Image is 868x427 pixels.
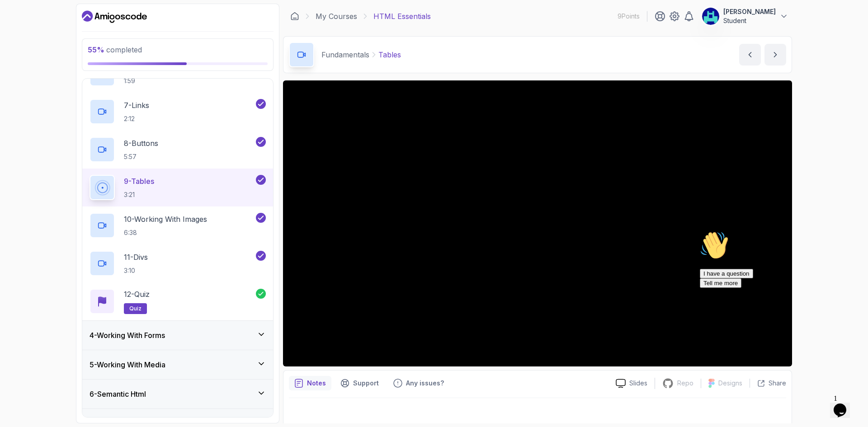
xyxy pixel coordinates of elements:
[283,80,792,366] iframe: 8 - Forms
[82,350,273,379] button: 5-Working With Media
[609,379,655,388] a: Slides
[90,213,266,238] button: 10-Working With Images6:38
[629,379,647,388] p: Slides
[124,176,154,187] p: 9 - Tables
[129,305,142,312] span: quiz
[124,152,158,161] p: 5:57
[82,321,273,350] button: 4-Working With Forms
[4,51,45,61] button: Tell me more
[88,45,142,54] span: completed
[90,99,266,124] button: 7-Links2:12
[124,228,207,237] p: 6:38
[321,49,369,60] p: Fundamentals
[124,214,207,225] p: 10 - Working With Images
[124,76,146,85] p: 1:59
[124,190,154,199] p: 3:21
[316,11,357,22] a: My Courses
[124,138,158,149] p: 8 - Buttons
[378,49,401,60] p: Tables
[90,359,165,370] h3: 5 - Working With Media
[4,27,90,34] span: Hi! How can we help?
[307,379,326,388] p: Notes
[82,9,147,24] a: Dashboard
[90,289,266,314] button: 12-Quizquiz
[124,100,149,111] p: 7 - Links
[4,4,166,61] div: 👋Hi! How can we help?I have a questionTell me more
[124,252,148,263] p: 11 - Divs
[723,7,776,16] p: [PERSON_NAME]
[88,45,104,54] span: 55 %
[90,137,266,162] button: 8-Buttons5:57
[124,289,150,300] p: 12 - Quiz
[677,379,693,388] p: Repo
[739,44,761,66] button: previous content
[702,7,788,25] button: user profile image[PERSON_NAME]Student
[90,330,165,341] h3: 4 - Working With Forms
[702,8,719,25] img: user profile image
[124,114,149,123] p: 2:12
[124,266,148,275] p: 3:10
[618,12,640,21] p: 9 Points
[830,391,859,418] iframe: chat widget
[90,251,266,276] button: 11-Divs3:10
[82,380,273,408] button: 6-Semantic Html
[4,42,57,51] button: I have a question
[290,12,299,21] a: Dashboard
[388,376,449,390] button: Feedback button
[4,4,33,33] img: :wave:
[723,16,776,25] p: Student
[335,376,384,390] button: Support button
[764,44,786,66] button: next content
[90,389,146,399] h3: 6 - Semantic Html
[289,376,331,390] button: notes button
[696,227,859,386] iframe: chat widget
[90,175,266,200] button: 9-Tables3:21
[373,11,431,22] p: HTML Essentials
[406,379,444,388] p: Any issues?
[353,379,379,388] p: Support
